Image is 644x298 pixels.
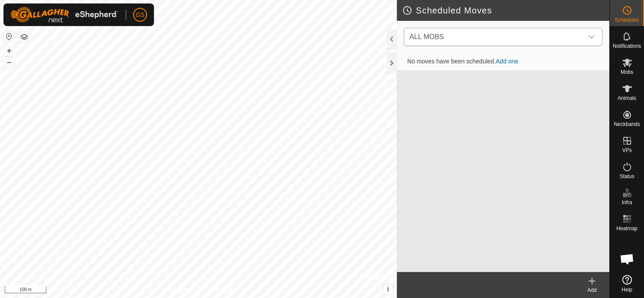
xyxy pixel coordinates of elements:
[619,174,634,179] span: Status
[496,58,518,65] a: Add one
[621,70,633,75] span: Mobs
[409,33,444,40] span: ALL MOBS
[575,286,609,294] div: Add
[207,287,232,295] a: Contact Us
[406,28,583,46] span: ALL MOBS
[614,122,640,127] span: Neckbands
[614,246,640,272] div: Open chat
[400,58,525,65] span: No moves have been scheduled.
[615,17,639,23] span: Schedules
[387,285,389,293] span: i
[164,287,196,295] a: Privacy Policy
[136,10,144,20] span: GS
[19,32,29,42] button: Map Layers
[613,43,641,49] span: Notifications
[618,96,636,101] span: Animals
[621,200,632,205] span: Infra
[4,31,14,42] button: Reset Map
[402,5,609,16] h2: Scheduled Moves
[610,272,644,296] a: Help
[10,7,119,23] img: Gallagher Logo
[583,28,600,46] div: dropdown trigger
[4,57,14,67] button: –
[383,285,393,294] button: i
[621,287,632,292] span: Help
[622,148,631,153] span: VPs
[616,226,637,231] span: Heatmap
[4,46,14,56] button: +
